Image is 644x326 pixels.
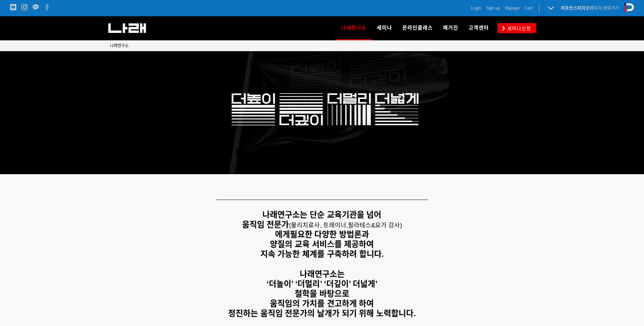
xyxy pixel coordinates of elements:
[270,240,374,249] strong: 양질의 교육 서비스를 제공하여
[402,25,433,31] span: 온라인클래스
[438,16,463,40] a: 매거진
[289,222,348,229] span: (
[486,5,500,12] a: Sign up
[260,249,384,259] strong: 지속 가능한 체계를 구축하려 합니다.
[561,5,589,11] strong: 퍼포먼스피지오
[468,25,489,31] span: 고객센터
[372,16,397,40] a: 세미나
[463,16,494,40] a: 고객센터
[505,5,520,12] a: Mypage
[110,43,129,48] span: 나래연구소
[341,22,367,33] span: 나래연구소
[270,299,374,308] strong: 움직임의 가치를 견고하게 하여
[497,23,536,33] a: 세미나신청
[291,222,348,229] span: 물리치료사, 트레이너,
[266,279,378,288] strong: ‘더높이’ ‘더멀리’ ‘더깊이’ 더넓게’
[242,220,289,229] strong: 움직임 전문가
[505,25,531,32] span: 세미나신청
[275,230,290,239] strong: 에게
[377,25,392,31] span: 세미나
[262,210,381,219] strong: 나래연구소는 단순 교육기관을 넘어
[290,230,369,239] strong: 필요한 다양한 방법론과
[561,5,619,11] a: 퍼포먼스피지오페이지 바로가기
[228,309,416,318] strong: 정진하는 움직임 전문가의 날개가 되기 위해 노력합니다.
[110,42,129,49] a: 나래연구소
[295,289,349,298] strong: 철학을 바탕으로
[300,269,345,279] strong: 나래연구소는
[443,25,458,31] span: 매거진
[348,222,402,229] span: 필라테스&요가 강사)
[336,16,372,40] a: 나래연구소
[397,16,438,40] a: 온라인클래스
[471,5,481,12] a: Login
[525,5,532,12] a: Cart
